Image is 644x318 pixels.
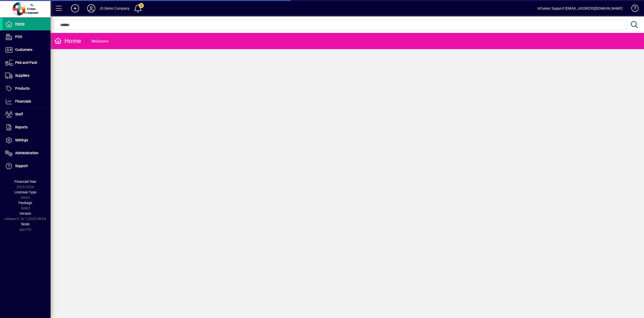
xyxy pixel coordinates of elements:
[15,86,30,90] span: Products
[15,61,37,65] span: Pick and Pack
[91,37,108,45] div: Welcome
[21,222,30,226] span: Node
[3,95,51,108] a: Financials
[19,211,31,215] span: Version
[537,4,623,12] div: Infusion Support [EMAIL_ADDRESS][DOMAIN_NAME]
[15,48,32,52] span: Customers
[3,121,51,134] a: Reports
[3,44,51,56] a: Customers
[3,160,51,172] a: Support
[14,190,36,194] span: Licensee Type
[18,201,32,205] span: Package
[15,35,22,39] span: POS
[3,69,51,82] a: Suppliers
[3,134,51,147] a: Settings
[628,1,638,17] a: Knowledge Base
[15,151,38,155] span: Administration
[15,125,28,129] span: Reports
[15,138,28,142] span: Settings
[15,99,31,103] span: Financials
[3,31,51,43] a: POS
[3,108,51,121] a: Staff
[83,4,99,13] button: Profile
[3,56,51,69] a: Pick and Pack
[15,73,30,77] span: Suppliers
[67,4,83,13] button: Add
[3,147,51,160] a: Administration
[15,112,23,116] span: Staff
[15,22,25,26] span: Home
[15,164,28,168] span: Support
[54,37,81,45] div: Home
[3,82,51,95] a: Products
[14,180,36,184] span: Financial Year
[99,4,130,12] div: JS Demo Company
